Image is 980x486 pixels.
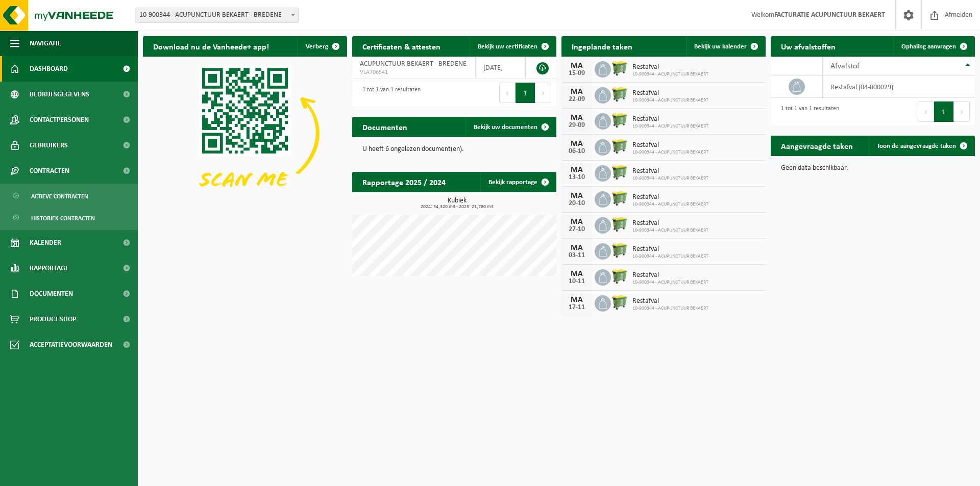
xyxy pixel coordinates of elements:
h2: Documenten [352,117,418,137]
span: Acceptatievoorwaarden [30,332,112,357]
a: Actieve contracten [3,186,135,206]
div: MA [567,166,587,174]
div: MA [567,88,587,96]
img: WB-0660-HPE-GN-50 [611,164,628,181]
span: 10-900344 - ACUPUNCTUUR BEKAERT [632,97,708,104]
span: Contracten [30,158,69,184]
span: 10-900344 - ACUPUNCTUUR BEKAERT - BREDENE [135,8,298,22]
span: 10-900344 - ACUPUNCTUUR BEKAERT [632,149,708,156]
span: 10-900344 - ACUPUNCTUUR BEKAERT [632,279,708,286]
p: U heeft 6 ongelezen document(en). [362,146,546,153]
span: Product Shop [30,306,76,332]
span: Restafval [632,271,708,279]
span: Ophaling aanvragen [901,43,956,50]
span: Kalender [30,230,61,255]
span: Toon de aangevraagde taken [877,143,956,149]
img: WB-0660-HPE-GN-50 [611,112,628,129]
span: Verberg [306,43,328,50]
span: Contactpersonen [30,107,89,133]
a: Ophaling aanvragen [893,36,974,57]
div: 06-10 [567,148,587,155]
h2: Certificaten & attesten [352,36,451,56]
h2: Uw afvalstoffen [771,36,846,56]
span: Dashboard [30,56,68,82]
strong: FACTURATIE ACUPUNCTUUR BEKAERT [774,11,885,19]
h2: Download nu de Vanheede+ app! [143,36,279,56]
span: 10-900344 - ACUPUNCTUUR BEKAERT [632,123,708,130]
div: MA [567,114,587,122]
span: 10-900344 - ACUPUNCTUUR BEKAERT [632,227,708,234]
span: Historiek contracten [31,209,95,228]
a: Bekijk rapportage [480,172,555,192]
span: Bekijk uw documenten [474,124,537,131]
span: Restafval [632,167,708,175]
div: MA [567,270,587,278]
div: MA [567,192,587,200]
span: Rapportage [30,255,69,281]
span: Restafval [632,297,708,305]
p: Geen data beschikbaar. [781,165,965,172]
span: Bekijk uw certificaten [478,43,537,50]
div: 27-10 [567,226,587,233]
span: Documenten [30,281,73,306]
div: 29-09 [567,122,587,129]
div: MA [567,62,587,70]
span: Restafval [632,245,708,253]
h2: Ingeplande taken [561,36,643,56]
a: Bekijk uw kalender [686,36,765,57]
span: 10-900344 - ACUPUNCTUUR BEKAERT [632,201,708,208]
span: Restafval [632,219,708,227]
span: Navigatie [30,31,61,56]
img: WB-0660-HPE-GN-50 [611,242,628,259]
button: 1 [934,101,954,122]
img: Download de VHEPlus App [143,57,347,210]
span: ACUPUNCTUUR BEKAERT - BREDENE [360,60,467,68]
span: 10-900344 - ACUPUNCTUUR BEKAERT [632,175,708,182]
span: VLA706541 [360,68,468,76]
td: [DATE] [476,57,526,79]
span: 2024: 34,320 m3 - 2025: 21,780 m3 [357,204,556,210]
div: 10-11 [567,278,587,285]
img: WB-0660-HPE-GN-50 [611,216,628,233]
span: 10-900344 - ACUPUNCTUUR BEKAERT [632,253,708,260]
span: 10-900344 - ACUPUNCTUUR BEKAERT - BREDENE [135,8,299,23]
div: 20-10 [567,200,587,207]
img: WB-0660-HPE-GN-50 [611,294,628,311]
a: Bekijk uw documenten [465,117,555,137]
h3: Kubiek [357,197,556,210]
span: Bekijk uw kalender [694,43,747,50]
div: MA [567,218,587,226]
h2: Rapportage 2025 / 2024 [352,172,456,192]
a: Bekijk uw certificaten [470,36,555,57]
span: Restafval [632,193,708,201]
div: MA [567,244,587,252]
span: Restafval [632,63,708,71]
button: Previous [918,101,934,122]
div: 13-10 [567,174,587,181]
span: Restafval [632,89,708,97]
img: WB-0660-HPE-GN-50 [611,138,628,155]
img: WB-0660-HPE-GN-50 [611,86,628,103]
td: restafval (04-000029) [823,76,975,98]
a: Historiek contracten [3,208,135,227]
span: Bedrijfsgegevens [30,82,89,107]
button: Verberg [298,36,346,57]
span: 10-900344 - ACUPUNCTUUR BEKAERT [632,71,708,78]
span: Afvalstof [830,62,860,70]
span: 10-900344 - ACUPUNCTUUR BEKAERT [632,305,708,312]
button: Next [535,83,551,103]
div: 22-09 [567,96,587,103]
div: 15-09 [567,70,587,77]
div: 1 tot 1 van 1 resultaten [357,82,421,104]
img: WB-0660-HPE-GN-50 [611,190,628,207]
span: Gebruikers [30,133,68,158]
img: WB-0660-HPE-GN-50 [611,268,628,285]
div: 1 tot 1 van 1 resultaten [776,100,839,123]
button: Previous [499,83,516,103]
a: Toon de aangevraagde taken [869,136,974,156]
div: MA [567,140,587,148]
span: Restafval [632,141,708,149]
button: Next [954,101,970,122]
div: 17-11 [567,304,587,311]
img: WB-0660-HPE-GN-50 [611,60,628,77]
